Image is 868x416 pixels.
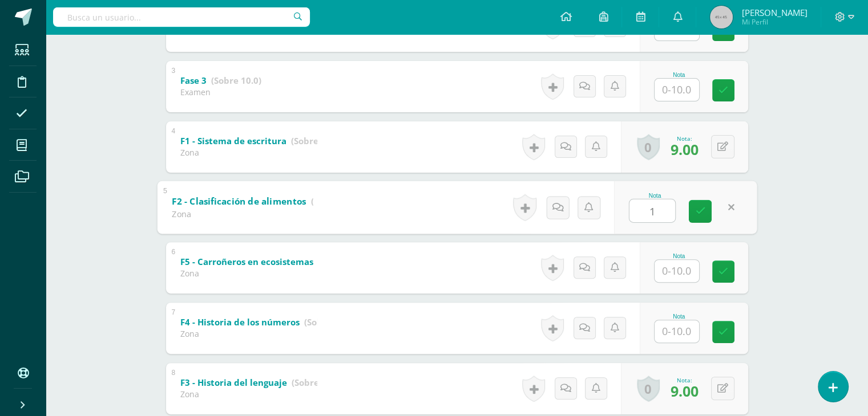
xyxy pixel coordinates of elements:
a: 0 [637,376,660,402]
strong: (Sobre 10.0) [304,316,354,328]
strong: (Sobre 10.0) [291,135,341,146]
span: 9.00 [671,381,699,401]
input: 0-10.0 [629,199,675,222]
div: Zona [180,389,317,399]
div: Nota: [671,134,699,142]
b: F3 - Historia del lenguaje [180,377,287,388]
a: 0 [637,134,660,160]
span: 9.00 [671,140,699,159]
input: Busca un usuario... [53,7,310,27]
b: F1 - Sistema de escritura [180,135,286,146]
div: Nota [654,253,704,259]
b: F4 - Historia de los números [180,316,300,328]
a: F4 - Historia de los números (Sobre 10.0) [180,313,354,332]
strong: (Sobre 10.0) [211,75,261,86]
span: Mi Perfil [741,17,807,27]
a: F5 - Carroñeros en ecosistemas [180,253,368,271]
b: Fase 3 [180,75,207,86]
input: 0-10.0 [655,260,699,282]
div: Zona [180,328,317,339]
strong: (Sobre 10.0) [310,195,362,207]
a: Fase 3 (Sobre 10.0) [180,72,261,90]
a: F1 - Sistema de escritura (Sobre 10.0) [180,132,341,150]
strong: (Sobre 10.0) [292,377,342,388]
img: 45x45 [710,6,733,28]
div: Examen [180,87,261,97]
div: Zona [180,147,317,158]
a: F2 - Clasificación de alimentos (Sobre 10.0) [172,192,362,210]
div: Nota [629,192,681,198]
div: Nota [654,72,704,78]
a: F3 - Historia del lenguaje (Sobre 10.0) [180,374,342,392]
div: Nota: [671,376,699,384]
div: Zona [180,268,317,279]
div: Zona [172,207,313,219]
input: 0-10.0 [655,320,699,342]
input: 0-10.0 [655,79,699,101]
span: [PERSON_NAME] [741,7,807,18]
b: F2 - Clasificación de alimentos [172,195,306,207]
div: Nota [654,313,704,320]
b: F5 - Carroñeros en ecosistemas [180,256,313,267]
